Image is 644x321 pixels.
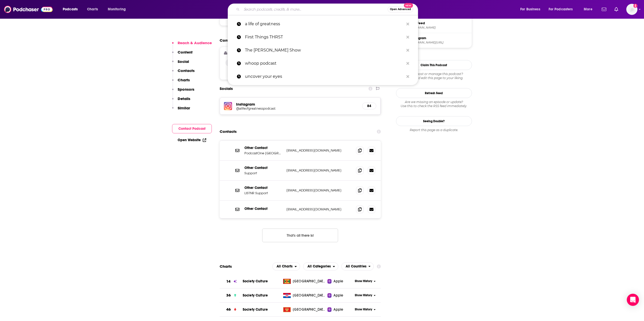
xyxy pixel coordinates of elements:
[245,31,404,44] p: First Things THRST
[341,262,374,270] button: open menu
[396,116,472,126] a: Seeing Double?
[178,78,190,82] p: Charts
[244,191,282,195] p: LISTNR Support
[178,138,206,142] a: Open Website
[172,96,190,106] button: Details
[242,5,388,13] input: Search podcasts, credits, & more...
[178,87,194,92] p: Sponsors
[549,6,573,13] span: For Podcasters
[396,128,472,132] div: Report this page as a duplicate.
[341,262,374,270] h2: Countries
[396,60,472,70] button: Claim This Podcast
[411,26,470,30] span: omnycontent.com
[286,207,352,211] p: [EMAIL_ADDRESS][DOMAIN_NAME]
[334,293,343,298] span: Apple
[353,307,377,312] button: Show History
[84,5,101,13] a: Charts
[303,262,338,270] h2: Categories
[233,4,423,15] div: Search podcasts, credits, & more...
[286,188,352,192] p: [EMAIL_ADDRESS][DOMAIN_NAME]
[172,40,212,50] button: Reach & Audience
[245,44,404,57] p: The George Janko Show
[327,279,353,284] a: Apple
[172,87,194,96] button: Sponsors
[346,265,366,268] span: All Countries
[327,293,353,298] a: Apple
[355,279,372,283] span: Show History
[104,5,132,13] button: open menu
[411,21,470,26] span: RSS Feed
[612,5,620,14] a: Show notifications dropdown
[353,279,377,283] button: Show History
[272,262,300,270] button: open menu
[327,307,353,312] a: Apple
[236,102,358,107] h5: Instagram
[633,4,637,8] svg: Add a profile image
[398,35,470,46] a: Instagram[DOMAIN_NAME][URL]
[220,84,233,93] h2: Socials
[245,17,404,31] p: a life of greatness
[366,104,372,108] h5: 84
[580,5,599,13] button: open menu
[220,288,243,302] a: 36
[220,275,243,288] a: 14
[228,31,418,44] a: First Things THRST
[286,168,352,172] p: [EMAIL_ADDRESS][DOMAIN_NAME]
[626,4,637,15] button: Show profile menu
[286,148,352,153] p: [EMAIL_ADDRESS][DOMAIN_NAME]
[303,262,338,270] button: open menu
[244,151,282,155] p: PodcastOne [GEOGRAPHIC_DATA]
[281,307,327,312] a: [GEOGRAPHIC_DATA]
[334,279,343,284] span: Apple
[172,59,189,68] button: Social
[272,262,300,270] h2: Platforms
[281,279,327,284] a: [GEOGRAPHIC_DATA]
[626,4,637,15] img: User Profile
[245,70,404,83] p: uncover your eyes
[355,293,372,298] span: Show History
[226,307,231,312] h3: 46
[220,303,243,316] a: 46
[236,107,317,110] h5: @alifeofgreatnesspodcast
[228,57,418,70] a: whoop podcast
[398,20,470,31] a: RSS Feed[DOMAIN_NAME]
[4,5,53,14] img: Podchaser - Follow, Share and Rate Podcasts
[220,38,377,43] h2: Content
[243,293,268,298] a: Society Culture
[172,50,193,59] button: Content
[244,207,282,211] p: Other Contact
[390,8,411,11] span: Open Advanced
[334,307,343,312] span: Apple
[108,6,126,13] span: Monitoring
[396,72,472,76] span: Do you host or manage this podcast?
[228,17,418,31] a: a life of greatness
[293,293,326,298] span: Croatia
[172,124,212,133] button: Contact Podcast
[355,307,372,312] span: Show History
[396,88,472,98] button: Refresh Feed
[236,107,358,110] a: @alifeofgreatnesspodcast
[396,100,472,108] div: Are we missing an episode or update? Use this to check the RSS feed immediately.
[396,72,472,80] div: Claim and edit this page to your liking.
[277,265,293,268] span: All Charts
[224,102,232,110] img: iconImage
[627,294,639,306] div: Open Intercom Messenger
[293,279,326,284] span: Grenada
[228,44,418,57] a: The [PERSON_NAME] Show
[172,78,190,87] button: Charts
[388,6,413,12] button: Open AdvancedNew
[545,5,580,13] button: open menu
[281,293,327,298] a: [GEOGRAPHIC_DATA]
[178,106,190,110] p: Similar
[220,127,237,136] h2: Contacts
[600,5,608,14] a: Show notifications dropdown
[63,6,78,13] span: Podcasts
[262,229,338,242] button: Nothing here.
[411,41,470,44] span: instagram.com/alifeofgreatnesspodcast
[87,6,98,13] span: Charts
[293,307,326,312] span: Montenegro
[243,307,268,312] a: Society Culture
